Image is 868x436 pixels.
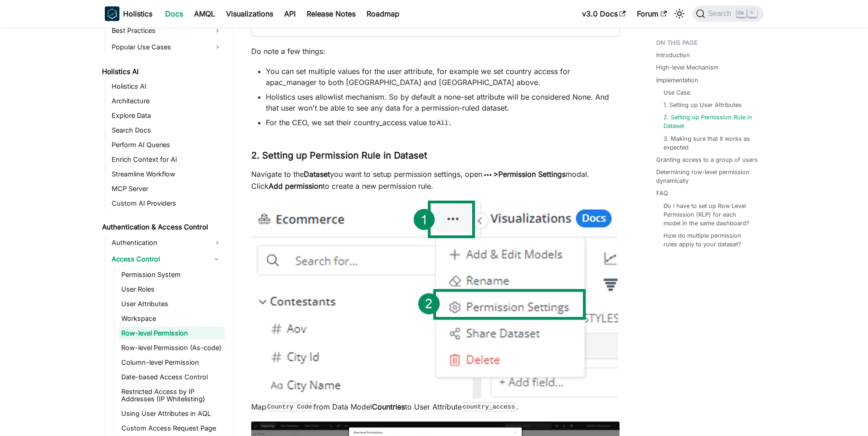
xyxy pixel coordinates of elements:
[663,134,755,152] a: 3. Making sure that it works as expected
[119,268,225,281] a: Permission System
[705,10,737,18] span: Search
[99,65,225,78] a: Holistics AI
[119,327,225,340] a: Row-level Permission
[656,168,758,185] a: Determining row-level permission dynamically
[266,402,313,411] code: Country Code
[692,5,763,22] button: Search (Ctrl+K)
[109,124,225,137] a: Search Docs
[663,101,742,109] a: 1. Setting up User Attributes
[656,63,718,72] a: High-level Mechanism
[160,6,189,21] a: Docs
[279,6,301,21] a: API
[251,46,620,57] p: Do note a few things:
[119,356,225,369] a: Column-level Permission
[109,109,225,122] a: Explore Data
[119,283,225,296] a: User Roles
[656,189,668,197] a: FAQ
[266,91,620,113] li: Holistics uses allowlist mechanism. So by default a none-set attribute will be considered None. A...
[462,402,516,411] code: country_access
[663,88,690,97] a: Use Case
[105,6,119,21] img: Holistics
[266,66,620,88] li: You can set multiple values for the user attribute, for example we set country access for apac_ma...
[493,170,566,179] strong: >Permission Settings
[109,197,225,210] a: Custom AI Providers
[301,6,361,21] a: Release Notes
[656,76,698,85] a: Implementation
[672,6,687,21] button: Switch between dark and light mode (currently light mode)
[119,371,225,383] a: Date-based Access Control
[109,168,225,181] a: Streamline Workflow
[109,23,225,38] a: Best Practices
[189,6,221,21] a: AMQL
[119,407,225,420] a: Using User Attributes in AQL
[109,182,225,195] a: MCP Server
[221,6,279,21] a: Visualizations
[119,385,225,405] a: Restricted Access by IP Addresses (IP Whitelisting)
[99,221,225,234] a: Authentication & Access Control
[577,6,631,21] a: v3.0 Docs
[109,153,225,166] a: Enrich Context for AI
[748,9,757,17] kbd: K
[251,169,620,191] p: Navigate to the you want to setup permission settings, open modal. Click to create a new permissi...
[119,298,225,310] a: User Attributes
[109,252,208,266] a: Access Control
[251,401,620,412] p: Map from Data Model to User Attribute .
[361,6,405,21] a: Roadmap
[96,27,233,436] nav: Docs sidebar
[251,201,618,399] img: Permision Settings
[304,170,330,179] strong: Dataset
[109,95,225,107] a: Architecture
[631,6,672,21] a: Forum
[119,341,225,354] a: Row-level Permission (As-code)
[482,170,493,181] span: more_horiz
[266,117,620,128] li: For the CEO, we set their country_access value to .
[251,150,620,161] h3: 2. Setting up Permission Rule in Dataset
[109,80,225,93] a: Holistics AI
[663,202,755,228] a: Do I have to set up Row Level Permission (RLP) for each model in the same dashboard?
[663,113,755,130] a: 2. Setting up Permission Rule in Dataset
[656,155,758,164] a: Granting access to a group of users
[663,231,755,249] a: How do multiple permission rules apply to your dataset?
[208,252,225,266] button: Collapse sidebar category 'Access Control'
[109,40,225,54] a: Popular Use Cases
[656,51,690,59] a: Introduction
[119,312,225,325] a: Workspace
[372,402,405,411] strong: Countries
[119,422,225,435] a: Custom Access Request Page
[109,138,225,151] a: Perform AI Queries
[269,181,323,191] strong: Add permission
[123,8,152,19] b: Holistics
[436,118,450,128] code: All
[109,235,225,250] a: Authentication
[105,6,152,21] a: HolisticsHolistics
